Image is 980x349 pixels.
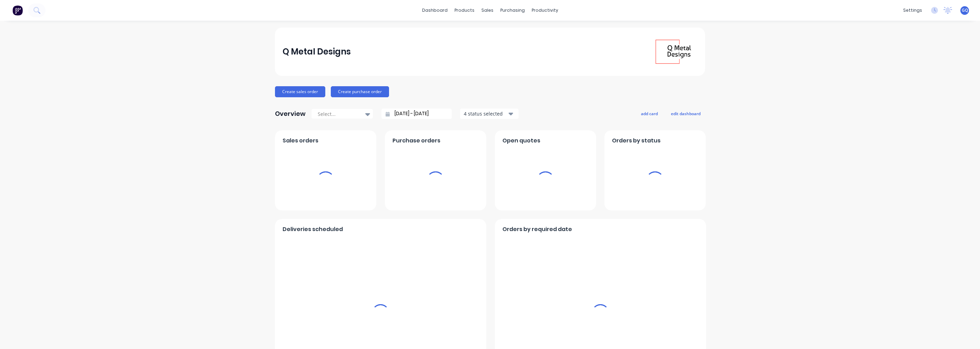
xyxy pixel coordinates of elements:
[275,86,325,97] button: Create sales order
[528,5,562,16] div: productivity
[283,225,343,233] span: Deliveries scheduled
[900,5,926,16] div: settings
[478,5,497,16] div: sales
[331,86,389,97] button: Create purchase order
[636,109,662,118] button: add card
[464,110,507,117] div: 4 status selected
[962,7,968,13] span: GQ
[451,5,478,16] div: products
[275,107,306,121] div: Overview
[12,5,23,16] img: Factory
[419,5,451,16] a: dashboard
[502,137,540,145] span: Open quotes
[666,109,705,118] button: edit dashboard
[497,5,528,16] div: purchasing
[649,28,697,76] img: Q Metal Designs
[460,109,519,119] button: 4 status selected
[392,137,440,145] span: Purchase orders
[502,225,572,233] span: Orders by required date
[283,137,318,145] span: Sales orders
[612,137,661,145] span: Orders by status
[283,45,351,59] div: Q Metal Designs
